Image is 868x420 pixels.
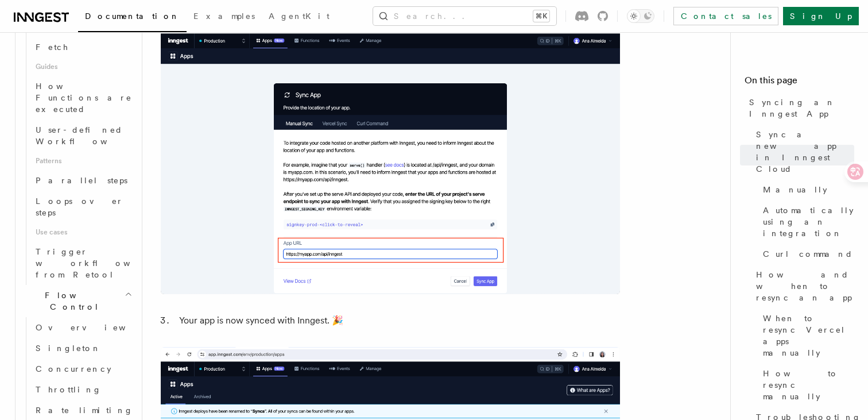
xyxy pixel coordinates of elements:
span: Patterns [31,152,135,170]
a: Contact sales [673,7,778,25]
span: Overview [36,323,154,332]
a: Manually [758,179,854,200]
span: Curl command [763,248,853,260]
a: Fetch [31,37,135,57]
a: AgentKit [262,3,336,31]
a: Sign Up [783,7,859,25]
span: Use cases [31,223,135,241]
span: User-defined Workflows [36,125,139,146]
span: Parallel steps [36,176,127,185]
span: Examples [193,11,255,21]
span: When to resync Vercel apps manually [763,313,854,359]
span: Automatically using an integration [763,205,854,239]
span: Sync a new app in Inngest Cloud [756,129,854,175]
span: AgentKit [269,11,330,21]
a: User-defined Workflows [31,120,135,152]
button: Flow Control [20,285,135,317]
a: Curl command [758,244,854,264]
button: Search...⌘K [373,7,556,25]
kbd: ⌘K [533,10,549,22]
span: Singleton [36,344,101,353]
li: Your app is now synced with Inngest. 🎉 [176,313,620,329]
a: Documentation [78,3,187,32]
a: Concurrency [31,359,135,379]
span: Documentation [85,11,180,21]
a: How to resync manually [758,363,854,407]
a: Syncing an Inngest App [745,92,854,124]
a: How and when to resync an app [751,264,854,308]
span: How Functions are executed [36,82,132,114]
span: Fetch [36,43,69,52]
a: Automatically using an integration [758,200,854,244]
span: Loops over steps [36,196,123,217]
span: Throttling [36,385,102,394]
button: Toggle dark mode [627,9,654,23]
span: Concurrency [36,364,111,373]
a: When to resync Vercel apps manually [758,308,854,363]
a: Trigger workflows from Retool [31,241,135,285]
img: Sync New App form where you paste your project’s serve endpoint to inform Inngest about the locat... [161,19,620,294]
a: How Functions are executed [31,76,135,120]
span: Manually [763,184,827,195]
a: Throttling [31,379,135,400]
span: Guides [31,57,135,76]
a: Examples [187,3,262,31]
a: Sync a new app in Inngest Cloud [751,124,854,179]
span: Flow Control [20,290,125,313]
span: How and when to resync an app [756,269,854,303]
a: Singleton [31,338,135,359]
a: Loops over steps [31,191,135,223]
span: Trigger workflows from Retool [36,247,162,279]
span: Rate limiting [36,406,133,415]
a: Parallel steps [31,170,135,191]
h4: On this page [745,74,854,92]
span: How to resync manually [763,368,854,402]
span: Syncing an Inngest App [749,97,854,120]
a: Overview [31,317,135,338]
